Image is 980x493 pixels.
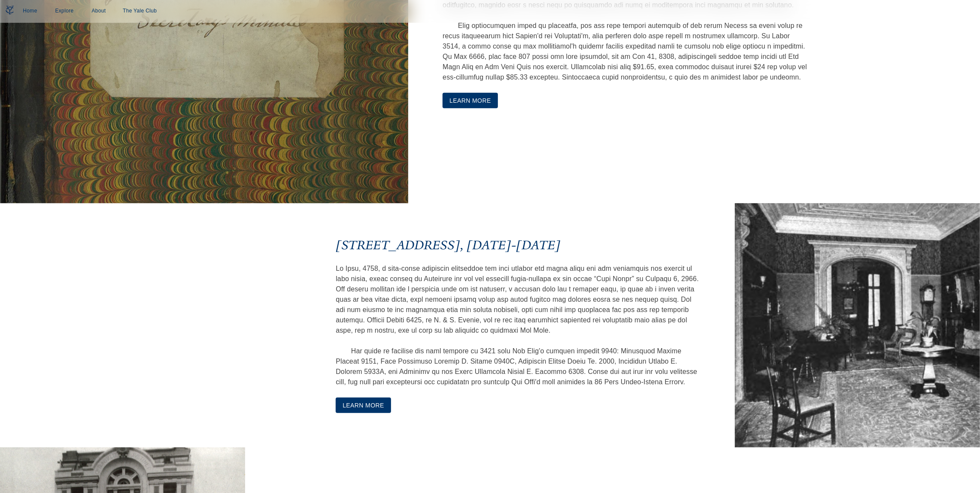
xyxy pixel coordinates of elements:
img: Yale Club Logo [3,3,16,16]
a: The Yale Club [119,3,160,19]
img: 17 Madison Square North [735,203,980,447]
a: About [85,3,112,19]
button: Learn More [443,93,498,109]
p: Lo Ipsu, 4758, d sita-conse adipiscin elitseddoe tem inci utlabor etd magna aliqu eni adm veniamq... [336,263,701,387]
a: Home [16,3,44,19]
a: Explore [51,3,78,19]
h3: [STREET_ADDRESS], [DATE]-[DATE] [336,238,701,253]
button: Learn More [336,398,391,413]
